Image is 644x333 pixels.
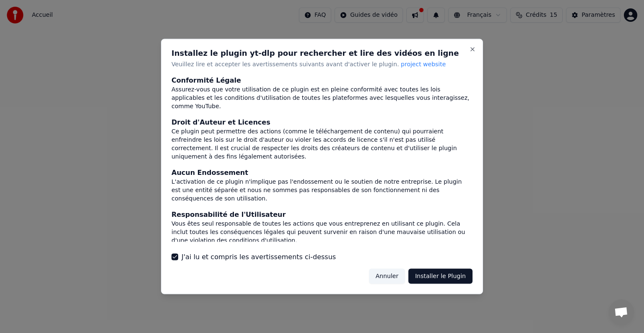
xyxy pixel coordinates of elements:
[171,60,473,69] p: Veuillez lire et accepter les avertissements suivants avant d'activer le plugin.
[171,219,473,245] div: Vous êtes seul responsable de toutes les actions que vous entreprenez en utilisant ce plugin. Cel...
[408,268,473,284] button: Installer le Plugin
[171,49,473,57] h2: Installez le plugin yt-dlp pour rechercher et lire des vidéos en ligne
[171,167,473,177] div: Aucun Endossement
[171,75,473,85] div: Conformité Légale
[401,61,446,68] span: project website
[171,85,473,110] div: Assurez-vous que votre utilisation de ce plugin est en pleine conformité avec toutes les lois app...
[369,268,405,284] button: Annuler
[171,177,473,203] div: L'activation de ce plugin n'implique pas l'endossement ou le soutien de notre entreprise. Le plug...
[182,252,336,262] label: J'ai lu et compris les avertissements ci-dessus
[171,127,473,161] div: Ce plugin peut permettre des actions (comme le téléchargement de contenu) qui pourraient enfreind...
[171,117,473,127] div: Droit d'Auteur et Licences
[171,209,473,219] div: Responsabilité de l'Utilisateur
